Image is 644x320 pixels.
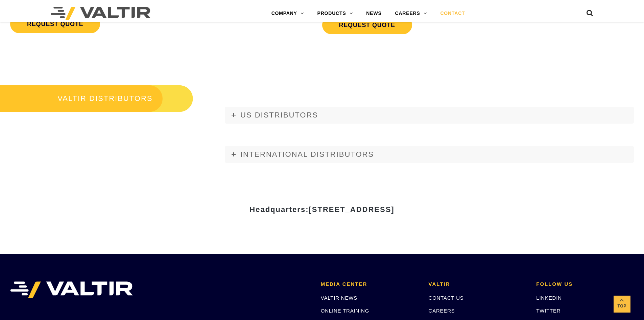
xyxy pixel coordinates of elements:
[321,295,357,301] a: VALTIR NEWS
[614,296,630,313] a: Top
[51,7,150,20] img: Valtir
[309,205,394,214] span: [STREET_ADDRESS]
[322,16,412,34] a: REQUEST QUOTE
[240,150,374,158] span: INTERNATIONAL DISTRIBUTORS
[225,146,634,163] a: INTERNATIONAL DISTRIBUTORS
[321,308,369,314] a: ONLINE TRAINING
[536,308,560,314] a: TWITTER
[536,281,634,287] h2: FOLLOW US
[265,7,311,20] a: COMPANY
[311,7,360,20] a: PRODUCTS
[429,308,455,314] a: CAREERS
[614,302,630,310] span: Top
[321,281,419,287] h2: MEDIA CENTER
[433,7,472,20] a: CONTACT
[536,295,562,301] a: LINKEDIN
[429,295,464,301] a: CONTACT US
[10,15,100,33] a: REQUEST QUOTE
[359,7,388,20] a: NEWS
[10,281,133,298] img: VALTIR
[240,111,318,119] span: US DISTRIBUTORS
[225,107,634,124] a: US DISTRIBUTORS
[249,205,394,214] strong: Headquarters:
[429,281,526,287] h2: VALTIR
[388,7,434,20] a: CAREERS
